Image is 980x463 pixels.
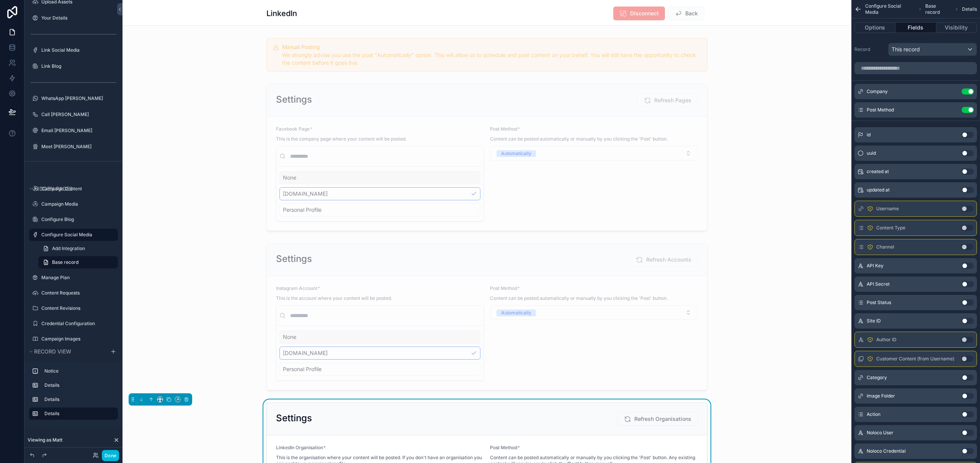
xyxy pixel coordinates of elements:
[936,22,977,33] button: Visibility
[266,8,297,19] h1: LinkedIn
[41,232,113,238] label: Configure Social Media
[865,3,915,15] span: Configure Social Media
[867,132,871,138] span: id
[41,201,113,207] label: Campaign Media
[867,263,884,269] span: API Key
[41,216,113,223] label: Configure Blog
[41,111,113,118] label: Call [PERSON_NAME]
[867,411,880,417] span: Action
[28,183,115,194] button: Hidden pages
[876,337,897,343] span: Author ID
[41,128,113,134] label: Email [PERSON_NAME]
[490,445,517,450] span: Post Method
[854,46,885,52] label: Record
[41,63,113,69] label: Link Blog
[925,3,951,15] span: Base record
[867,169,889,175] span: created at
[867,150,876,156] span: uuid
[867,299,891,306] span: Post Status
[867,375,887,381] span: Category
[44,382,112,388] label: Details
[102,450,119,461] button: Done
[867,187,890,193] span: updated at
[276,412,312,424] h2: Settings
[962,6,977,12] span: Details
[52,259,78,265] span: Base record
[867,430,893,436] span: Noloco User
[867,393,895,399] span: Image Folder
[892,46,920,53] span: This record
[888,43,977,56] button: This record
[41,275,113,281] label: Manage Plan
[895,22,936,33] button: Fields
[34,348,71,355] span: Record view
[44,396,112,402] label: Details
[41,95,113,101] label: WhatsApp [PERSON_NAME]
[867,107,894,113] span: Post Method
[28,437,62,443] span: Viewing as Matt
[276,445,323,450] span: LinkedIn Organisation
[41,305,113,311] label: Content Revisions
[867,448,906,454] span: Noloco Credential
[876,206,899,212] span: Username
[876,225,905,231] span: Content Type
[41,336,113,342] label: Campaign Images
[867,88,888,95] span: Company
[876,356,954,362] span: Customer Content (from Username)
[44,411,112,417] label: Details
[867,281,890,287] span: API Secret
[28,346,106,357] button: Record view
[876,244,894,250] span: Channel
[38,242,118,255] a: Add Integration
[44,368,112,374] label: Notice
[41,290,113,296] label: Content Requests
[41,186,113,192] label: Campaign Content
[41,15,113,21] label: Your Details
[41,321,113,327] label: Credential Configuration
[41,47,113,53] label: Link Social Media
[854,22,895,33] button: Options
[24,362,122,427] div: scrollable content
[52,245,85,252] span: Add Integration
[867,318,881,324] span: Site ID
[38,256,118,268] a: Base record
[41,144,113,150] label: Meet [PERSON_NAME]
